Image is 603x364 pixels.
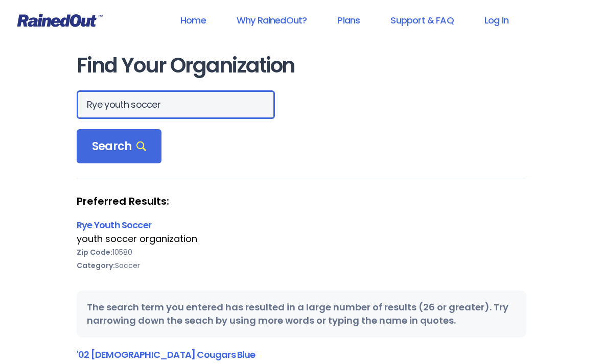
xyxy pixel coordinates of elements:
[77,90,275,119] input: Search Orgs…
[77,218,526,232] div: Rye Youth Soccer
[77,348,256,361] a: '02 [DEMOGRAPHIC_DATA] Cougars Blue
[77,195,526,208] strong: Preferred Results:
[77,54,526,77] h1: Find Your Organization
[77,129,161,164] div: Search
[471,9,522,32] a: Log In
[77,348,526,361] div: '02 [DEMOGRAPHIC_DATA] Cougars Blue
[324,9,373,32] a: Plans
[77,259,526,272] div: Soccer
[167,9,219,32] a: Home
[377,9,467,32] a: Support & FAQ
[77,232,526,246] div: youth soccer organization
[77,290,526,337] div: The search term you entered has resulted in a large number of results (26 or greater). Try narrow...
[77,260,115,271] b: Category:
[77,219,151,231] a: Rye Youth Soccer
[92,139,146,154] span: Search
[77,246,526,259] div: 10580
[77,247,112,257] b: Zip Code:
[223,9,320,32] a: Why RainedOut?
